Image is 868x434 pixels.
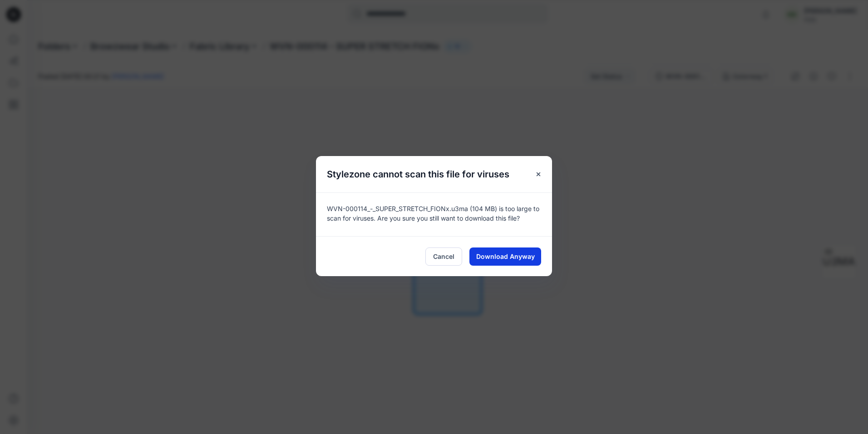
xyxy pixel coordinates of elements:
[316,156,520,192] h5: Stylezone cannot scan this file for viruses
[469,247,541,266] button: Download Anyway
[476,252,535,261] span: Download Anyway
[425,247,462,266] button: Cancel
[316,192,552,236] div: WVN-000114_-_SUPER_STRETCH_FIONx.u3ma (104 MB) is too large to scan for viruses. Are you sure you...
[530,166,547,182] button: Close
[433,252,454,261] span: Cancel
